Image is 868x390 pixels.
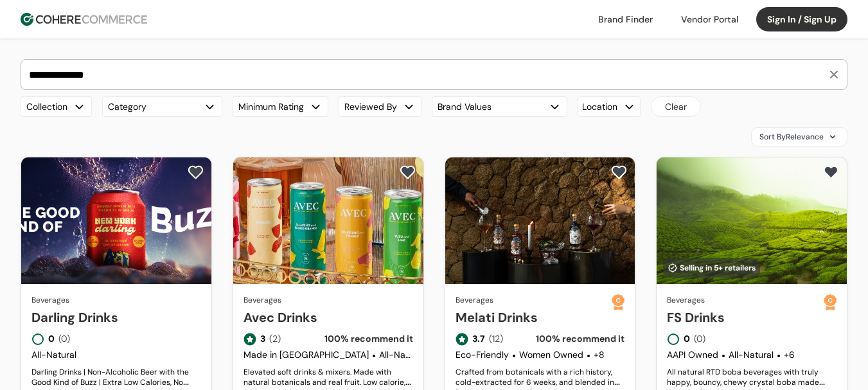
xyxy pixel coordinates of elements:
[456,308,612,327] a: Melati Drinks
[651,96,701,117] button: Clear
[21,13,147,26] img: Cohere Logo
[397,163,418,182] button: add to favorite
[244,308,413,327] a: Avec Drinks
[31,308,201,327] a: Darling Drinks
[756,7,847,31] button: Sign In / Sign Up
[667,308,824,327] a: FS Drinks
[820,163,842,182] button: add to favorite
[759,131,824,143] span: Sort By Relevance
[185,163,206,182] button: add to favorite
[608,163,630,182] button: add to favorite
